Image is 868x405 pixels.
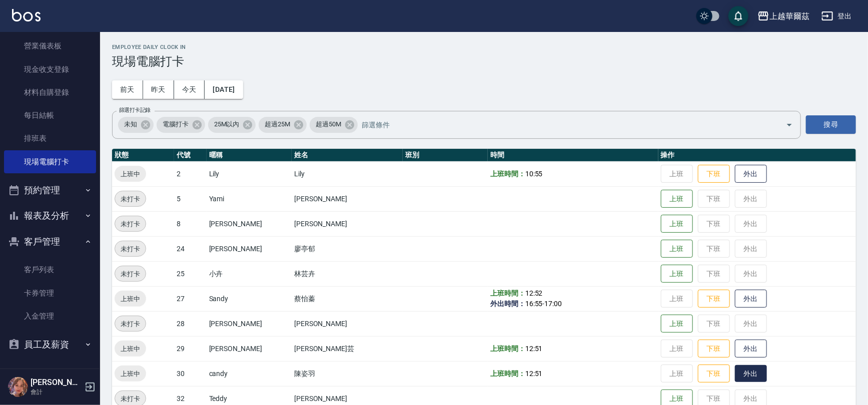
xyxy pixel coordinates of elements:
[735,290,767,308] button: 外出
[174,361,207,386] td: 30
[310,117,358,133] div: 超過50M
[115,294,146,304] span: 上班中
[735,165,767,183] button: 外出
[259,117,307,133] div: 超過25M
[490,370,525,378] b: 上班時間：
[207,149,292,162] th: 暱稱
[525,370,543,378] span: 12:51
[174,186,207,211] td: 5
[205,80,243,99] button: [DATE]
[115,219,146,229] span: 未打卡
[403,149,488,162] th: 班別
[143,80,174,99] button: 昨天
[545,300,562,308] span: 17:00
[115,269,146,279] span: 未打卡
[12,9,41,21] img: Logo
[292,286,403,311] td: 蔡怡蓁
[207,361,292,386] td: candy
[735,340,767,358] button: 外出
[4,258,96,281] a: 客戶列表
[292,161,403,186] td: Lily
[4,177,96,203] button: 預約管理
[292,311,403,336] td: [PERSON_NAME]
[31,388,82,397] p: 會計
[115,394,146,404] span: 未打卡
[728,6,748,26] button: save
[4,58,96,81] a: 現金收支登錄
[207,336,292,361] td: [PERSON_NAME]
[174,311,207,336] td: 28
[115,244,146,254] span: 未打卡
[207,161,292,186] td: Lily
[118,119,143,129] span: 未知
[769,10,809,22] div: 上越華爾茲
[207,286,292,311] td: Sandy
[292,261,403,286] td: 林芸卉
[174,161,207,186] td: 2
[207,211,292,236] td: [PERSON_NAME]
[207,311,292,336] td: [PERSON_NAME]
[119,106,151,114] label: 篩選打卡記錄
[115,194,146,204] span: 未打卡
[4,229,96,255] button: 客戶管理
[157,119,195,129] span: 電腦打卡
[698,165,730,183] button: 下班
[4,282,96,305] a: 卡券管理
[4,332,96,358] button: 員工及薪資
[806,115,856,134] button: 搜尋
[115,319,146,329] span: 未打卡
[4,150,96,173] a: 現場電腦打卡
[208,119,246,129] span: 25M以內
[112,44,856,50] h2: Employee Daily Clock In
[8,377,28,397] img: Person
[661,215,693,233] button: 上班
[661,240,693,258] button: 上班
[292,336,403,361] td: [PERSON_NAME]芸
[525,300,543,308] span: 16:55
[174,261,207,286] td: 25
[698,290,730,308] button: 下班
[735,365,767,383] button: 外出
[4,305,96,328] a: 入金管理
[490,345,525,353] b: 上班時間：
[4,81,96,104] a: 材料自購登錄
[698,365,730,383] button: 下班
[207,236,292,261] td: [PERSON_NAME]
[115,344,146,354] span: 上班中
[781,117,797,133] button: Open
[658,149,856,162] th: 操作
[4,104,96,127] a: 每日結帳
[112,54,856,68] h3: 現場電腦打卡
[4,34,96,57] a: 營業儀表板
[310,119,347,129] span: 超過50M
[174,211,207,236] td: 8
[174,236,207,261] td: 24
[31,378,82,388] h5: [PERSON_NAME]
[208,117,256,133] div: 25M以內
[488,149,658,162] th: 時間
[4,127,96,150] a: 排班表
[490,289,525,297] b: 上班時間：
[359,116,768,133] input: 篩選條件
[292,211,403,236] td: [PERSON_NAME]
[488,286,658,311] td: -
[661,265,693,283] button: 上班
[174,80,205,99] button: 今天
[525,345,543,353] span: 12:51
[292,186,403,211] td: [PERSON_NAME]
[490,170,525,178] b: 上班時間：
[174,336,207,361] td: 29
[115,169,146,179] span: 上班中
[4,203,96,229] button: 報表及分析
[525,289,543,297] span: 12:52
[174,149,207,162] th: 代號
[118,117,154,133] div: 未知
[661,315,693,333] button: 上班
[698,340,730,358] button: 下班
[292,149,403,162] th: 姓名
[753,6,813,26] button: 上越華爾茲
[157,117,205,133] div: 電腦打卡
[115,369,146,379] span: 上班中
[490,300,525,308] b: 外出時間：
[112,149,174,162] th: 狀態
